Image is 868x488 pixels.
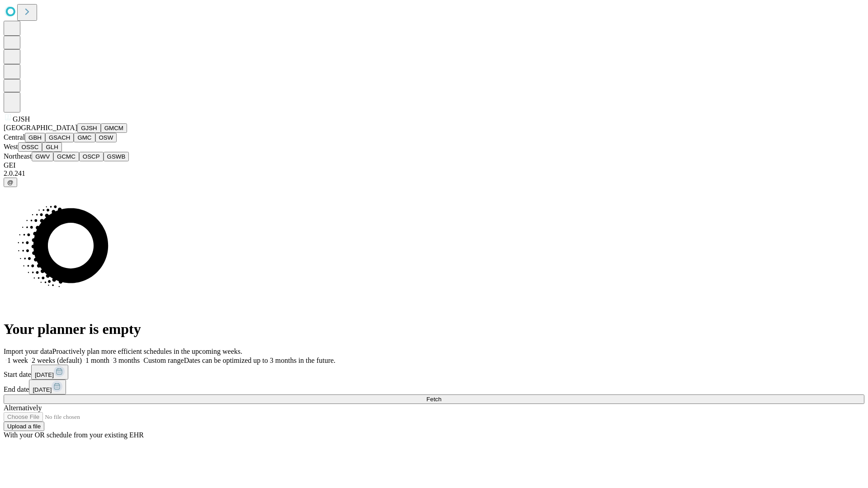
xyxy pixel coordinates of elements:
[4,178,17,187] button: @
[79,152,104,161] button: OSCP
[184,357,335,364] span: Dates can be optimized up to 3 months in the future.
[4,404,42,412] span: Alternatively
[4,365,864,380] div: Start date
[4,124,77,131] span: [GEOGRAPHIC_DATA]
[35,371,54,378] span: [DATE]
[95,133,117,142] button: OSW
[4,143,18,150] span: West
[4,321,864,338] h1: Your planner is empty
[4,394,864,404] button: Fetch
[104,152,129,161] button: GSWB
[29,380,66,394] button: [DATE]
[4,422,44,431] button: Upload a file
[31,365,68,380] button: [DATE]
[4,152,32,160] span: Northeast
[4,169,864,178] div: 2.0.241
[4,347,52,355] span: Import your data
[32,152,53,161] button: GWV
[32,357,82,364] span: 2 weeks (default)
[52,347,242,355] span: Proactively plan more efficient schedules in the upcoming weeks.
[101,123,127,133] button: GMCM
[7,179,14,186] span: @
[18,142,42,152] button: OSSC
[113,357,140,364] span: 3 months
[33,386,52,393] span: [DATE]
[85,357,109,364] span: 1 month
[42,142,61,152] button: GLH
[77,123,101,133] button: GJSH
[74,133,95,142] button: GMC
[13,115,30,123] span: GJSH
[4,161,864,169] div: GEI
[4,431,144,439] span: With your OR schedule from your existing EHR
[53,152,79,161] button: GCMC
[25,133,45,142] button: GBH
[426,396,441,403] span: Fetch
[45,133,74,142] button: GSACH
[7,357,28,364] span: 1 week
[143,357,184,364] span: Custom range
[4,380,864,394] div: End date
[4,133,25,141] span: Central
